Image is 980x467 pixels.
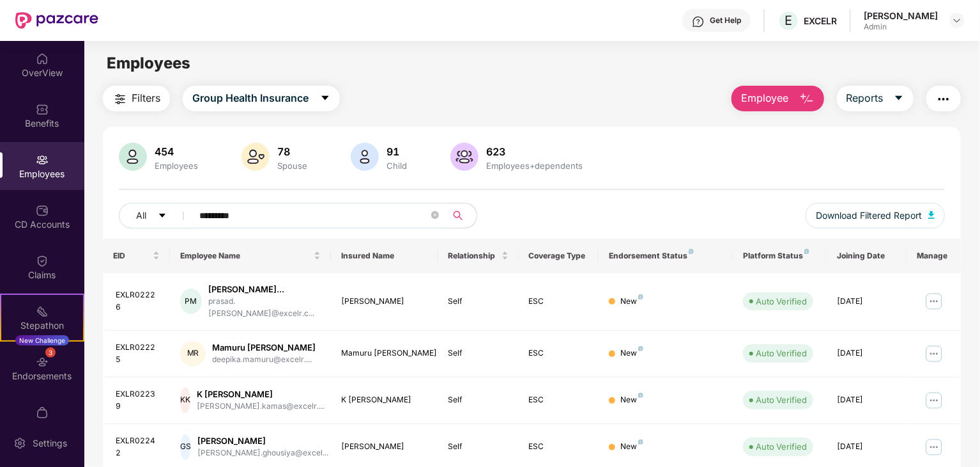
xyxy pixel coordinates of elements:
div: Stepathon [1,319,83,332]
span: Download Filtered Report [816,209,922,223]
img: svg+xml;base64,PHN2ZyBpZD0iQmVuZWZpdHMiIHhtbG5zPSJodHRwOi8vd3d3LnczLm9yZy8yMDAwL3N2ZyIgd2lkdGg9Ij... [36,103,49,116]
div: 3 [45,347,56,358]
img: svg+xml;base64,PHN2ZyB4bWxucz0iaHR0cDovL3d3dy53My5vcmcvMjAwMC9zdmciIHdpZHRoPSIyMSIgaGVpZ2h0PSIyMC... [36,305,49,318]
img: svg+xml;base64,PHN2ZyB4bWxucz0iaHR0cDovL3d3dy53My5vcmcvMjAwMC9zdmciIHdpZHRoPSI4IiBoZWlnaHQ9IjgiIH... [638,294,643,299]
div: 91 [384,145,410,158]
div: EXLR02226 [116,289,160,313]
button: Group Health Insurancecaret-down [183,86,340,111]
img: svg+xml;base64,PHN2ZyB4bWxucz0iaHR0cDovL3d3dy53My5vcmcvMjAwMC9zdmciIHdpZHRoPSI4IiBoZWlnaHQ9IjgiIH... [689,249,694,254]
div: Self [448,441,509,453]
div: [PERSON_NAME]... [208,283,321,296]
img: svg+xml;base64,PHN2ZyB4bWxucz0iaHR0cDovL3d3dy53My5vcmcvMjAwMC9zdmciIHdpZHRoPSI4IiBoZWlnaHQ9IjgiIH... [638,439,643,445]
div: 78 [275,145,310,158]
div: ESC [529,394,589,406]
span: Relationship [448,251,499,261]
img: svg+xml;base64,PHN2ZyB4bWxucz0iaHR0cDovL3d3dy53My5vcmcvMjAwMC9zdmciIHhtbG5zOnhsaW5rPSJodHRwOi8vd3... [119,143,147,171]
div: [PERSON_NAME] [341,296,428,308]
img: svg+xml;base64,PHN2ZyB4bWxucz0iaHR0cDovL3d3dy53My5vcmcvMjAwMC9zdmciIHhtbG5zOnhsaW5rPSJodHRwOi8vd3... [351,143,379,171]
div: K [PERSON_NAME] [197,388,325,400]
img: svg+xml;base64,PHN2ZyB4bWxucz0iaHR0cDovL3d3dy53My5vcmcvMjAwMC9zdmciIHhtbG5zOnhsaW5rPSJodHRwOi8vd3... [799,91,815,107]
div: New Challenge [15,335,69,345]
img: svg+xml;base64,PHN2ZyBpZD0iSG9tZSIgeG1sbnM9Imh0dHA6Ly93d3cudzMub3JnLzIwMDAvc3ZnIiB3aWR0aD0iMjAiIG... [36,52,49,65]
img: svg+xml;base64,PHN2ZyBpZD0iQ2xhaW0iIHhtbG5zPSJodHRwOi8vd3d3LnczLm9yZy8yMDAwL3N2ZyIgd2lkdGg9IjIwIi... [36,255,49,267]
div: Mamuru [PERSON_NAME] [341,347,428,360]
img: svg+xml;base64,PHN2ZyB4bWxucz0iaHR0cDovL3d3dy53My5vcmcvMjAwMC9zdmciIHdpZHRoPSI4IiBoZWlnaHQ9IjgiIH... [638,346,643,351]
div: Admin [864,22,938,32]
span: Employee [741,90,789,106]
div: Child [384,161,410,171]
span: Group Health Insurance [192,90,309,106]
span: Employees [107,54,190,72]
div: Self [448,347,509,360]
div: Auto Verified [756,295,807,308]
div: Self [448,394,509,406]
div: [PERSON_NAME] [197,435,328,447]
div: Auto Verified [756,347,807,360]
div: Auto Verified [756,440,807,453]
div: Self [448,296,509,308]
div: Get Help [710,15,741,26]
div: EXLR02239 [116,388,160,413]
img: New Pazcare Logo [15,12,98,29]
div: New [620,441,643,453]
img: svg+xml;base64,PHN2ZyBpZD0iRW1wbG95ZWVzIiB4bWxucz0iaHR0cDovL3d3dy53My5vcmcvMjAwMC9zdmciIHdpZHRoPS... [36,154,49,166]
button: Reportscaret-down [837,86,914,111]
span: search [445,210,470,221]
img: svg+xml;base64,PHN2ZyBpZD0iSGVscC0zMngzMiIgeG1sbnM9Imh0dHA6Ly93d3cudzMub3JnLzIwMDAvc3ZnIiB3aWR0aD... [692,15,705,28]
button: search [445,203,477,228]
span: E [785,13,793,28]
div: Platform Status [743,251,816,261]
img: svg+xml;base64,PHN2ZyB4bWxucz0iaHR0cDovL3d3dy53My5vcmcvMjAwMC9zdmciIHhtbG5zOnhsaW5rPSJodHRwOi8vd3... [241,143,270,171]
img: svg+xml;base64,PHN2ZyBpZD0iTXlfT3JkZXJzIiBkYXRhLW5hbWU9Ik15IE9yZGVycyIgeG1sbnM9Imh0dHA6Ly93d3cudz... [36,406,49,419]
th: EID [103,239,170,273]
span: caret-down [320,93,330,104]
span: EID [113,251,150,261]
img: manageButton [924,344,944,364]
div: deepika.mamuru@excelr.... [212,354,316,366]
span: close-circle [431,210,439,222]
img: svg+xml;base64,PHN2ZyB4bWxucz0iaHR0cDovL3d3dy53My5vcmcvMjAwMC9zdmciIHdpZHRoPSIyNCIgaGVpZ2h0PSIyNC... [936,91,951,107]
div: [PERSON_NAME] [864,10,938,22]
img: manageButton [924,390,944,411]
div: 454 [152,145,201,158]
div: [PERSON_NAME].ghousiya@excel... [197,447,328,459]
span: All [136,209,146,223]
div: Auto Verified [756,393,807,406]
div: New [620,394,643,406]
img: svg+xml;base64,PHN2ZyBpZD0iQ0RfQWNjb3VudHMiIGRhdGEtbmFtZT0iQ0QgQWNjb3VudHMiIHhtbG5zPSJodHRwOi8vd3... [36,204,49,217]
th: Employee Name [170,239,331,273]
button: Filters [103,86,170,111]
div: [PERSON_NAME].kamas@excelr.... [197,400,325,413]
img: manageButton [924,291,944,312]
button: Allcaret-down [119,203,197,228]
span: caret-down [894,93,904,104]
th: Insured Name [331,239,438,273]
div: Endorsement Status [609,251,723,261]
div: [DATE] [837,394,897,406]
th: Coverage Type [519,239,599,273]
th: Manage [907,239,961,273]
div: K [PERSON_NAME] [341,394,428,406]
div: PM [180,289,202,314]
img: svg+xml;base64,PHN2ZyB4bWxucz0iaHR0cDovL3d3dy53My5vcmcvMjAwMC9zdmciIHhtbG5zOnhsaW5rPSJodHRwOi8vd3... [928,211,935,219]
div: New [620,347,643,360]
div: Employees [152,161,201,171]
div: MR [180,341,206,367]
span: Filters [132,90,160,106]
span: caret-down [158,211,167,221]
div: EXLR02242 [116,435,160,459]
div: EXLR02225 [116,342,160,366]
span: close-circle [431,211,439,219]
span: Employee Name [180,251,311,261]
div: Employees+dependents [484,161,585,171]
button: Employee [731,86,824,111]
img: svg+xml;base64,PHN2ZyB4bWxucz0iaHR0cDovL3d3dy53My5vcmcvMjAwMC9zdmciIHdpZHRoPSI4IiBoZWlnaHQ9IjgiIH... [804,249,809,254]
div: ESC [529,347,589,360]
img: svg+xml;base64,PHN2ZyBpZD0iRW5kb3JzZW1lbnRzIiB4bWxucz0iaHR0cDovL3d3dy53My5vcmcvMjAwMC9zdmciIHdpZH... [36,356,49,368]
img: svg+xml;base64,PHN2ZyB4bWxucz0iaHR0cDovL3d3dy53My5vcmcvMjAwMC9zdmciIHhtbG5zOnhsaW5rPSJodHRwOi8vd3... [450,143,479,171]
img: svg+xml;base64,PHN2ZyBpZD0iRHJvcGRvd24tMzJ4MzIiIHhtbG5zPSJodHRwOi8vd3d3LnczLm9yZy8yMDAwL3N2ZyIgd2... [952,15,962,26]
th: Relationship [438,239,519,273]
div: EXCELR [804,15,837,27]
div: 623 [484,145,585,158]
div: ESC [529,296,589,308]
